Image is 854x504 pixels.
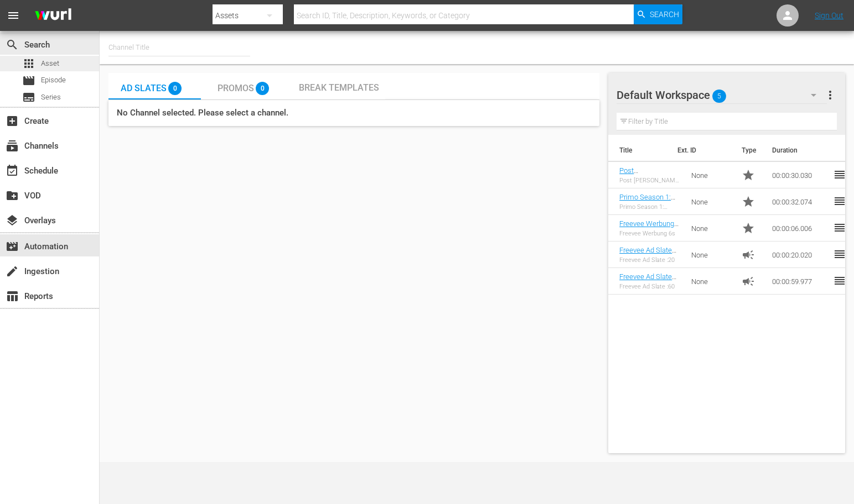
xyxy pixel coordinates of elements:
span: Episode [41,75,66,86]
span: 5 [712,85,726,108]
span: reorder [833,221,846,234]
td: None [687,242,737,268]
td: 00:00:32.074 [768,188,829,215]
span: Create [6,114,19,128]
a: Freevee Werbung 6s [619,219,679,236]
span: more_vert [824,88,837,102]
a: Sign Out [815,11,843,20]
span: Asset [41,58,59,69]
span: Schedule [6,164,19,177]
th: Ext. ID [671,135,735,166]
div: Default Workspace [617,80,827,111]
td: None [687,268,737,295]
span: 0 [168,82,182,95]
span: Ad Slates [121,83,167,93]
button: Break Templates [293,73,385,99]
a: Primo Season 1: Official Trailer [619,193,675,209]
span: Ad [742,275,755,288]
span: 0 [256,82,269,95]
span: reorder [833,168,846,181]
span: Reports [6,290,19,303]
td: None [687,162,737,188]
span: reorder [833,195,846,208]
span: Episode [22,74,35,87]
th: Type [735,135,765,166]
div: Ad Slates 0 [108,100,599,126]
a: Freevee Ad Slate :20 [619,246,676,262]
button: more_vert [824,82,837,108]
span: reorder [833,274,846,287]
span: Ingestion [6,265,19,278]
span: Ad [742,248,755,261]
span: Channels [6,139,19,153]
span: Promos [218,83,254,93]
td: 00:00:06.006 [768,215,829,242]
button: Promos 0 [201,73,293,99]
div: Freevee Ad Slate :60 [619,283,682,290]
span: Asset [22,57,35,70]
h5: No Channel selected. Please select a channel. [108,100,599,126]
span: menu [7,9,20,22]
img: ans4CAIJ8jUAAAAAAAAAAAAAAAAAAAAAAAAgQb4GAAAAAAAAAAAAAAAAAAAAAAAAJMjXAAAAAAAAAAAAAAAAAAAAAAAAgAT5G... [27,3,80,29]
a: Freevee Ad Slate :60 [619,272,676,289]
button: Search [634,4,682,24]
span: Series [41,92,61,103]
td: 00:00:59.977 [768,268,829,295]
div: Freevee Ad Slate :20 [619,256,682,264]
span: Search [6,38,19,51]
th: Title [608,135,671,166]
button: Ad Slates 0 [108,73,201,99]
span: Promo [742,222,755,235]
td: 00:00:30.030 [768,162,829,188]
td: None [687,188,737,215]
span: Break Templates [299,82,379,93]
a: Post [PERSON_NAME] Tribunal [619,166,672,191]
span: reorder [833,248,846,261]
div: Freevee Werbung 6s [619,230,682,237]
span: Promo [742,195,755,208]
div: Post [PERSON_NAME] Tribunal [619,177,682,184]
td: None [687,215,737,242]
span: Automation [6,240,19,253]
span: VOD [6,189,19,202]
div: Primo Season 1: Official Trailer [619,203,682,211]
span: Series [22,91,35,104]
span: Search [650,4,679,24]
span: Overlays [6,214,19,227]
span: Promo [742,169,755,182]
th: Duration [765,135,832,166]
td: 00:00:20.020 [768,242,829,268]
